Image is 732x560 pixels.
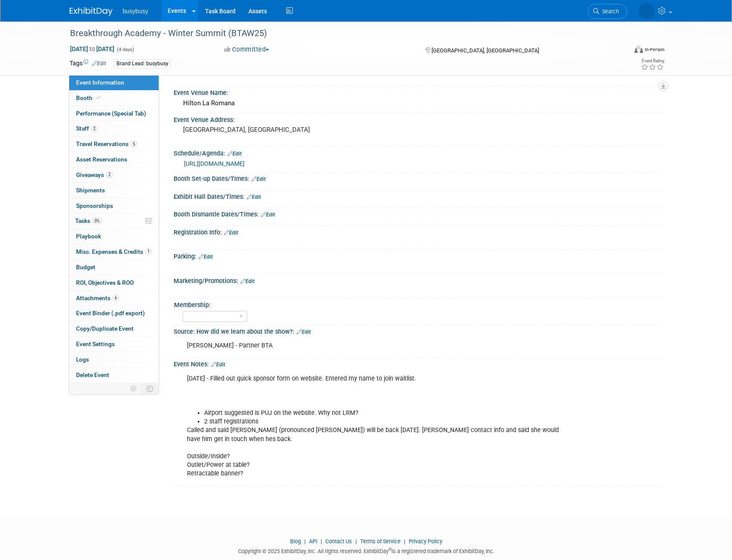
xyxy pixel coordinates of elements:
[76,295,119,301] span: Attachments
[70,59,106,69] td: Tags
[69,183,159,198] a: Shipments
[67,26,614,41] div: Breakthrough Academy - Winter Summit (BTAW25)
[644,46,665,53] div: In-Person
[360,538,401,545] a: Terms of Service
[319,538,324,545] span: |
[76,125,98,132] span: Staff
[174,226,663,237] div: Registration Info:
[76,202,113,209] span: Sponsorships
[174,358,663,369] div: Event Notes:
[69,75,159,90] a: Event Information
[141,383,159,394] td: Toggle Event Tabs
[96,95,101,100] i: Booth reservation complete
[174,274,663,286] div: Marketing/Promotions:
[204,417,563,426] li: 2 staff registrations
[402,538,407,545] span: |
[92,218,102,224] span: 0%
[181,337,568,354] div: [PERSON_NAME] - Partner BTA
[69,352,159,367] a: Logs
[123,8,148,15] span: busybusy
[69,198,159,213] a: Sponsorships
[69,152,159,167] a: Asset Reservations
[638,3,655,19] img: Braden Gillespie
[69,260,159,275] a: Budget
[69,337,159,352] a: Event Settings
[106,171,113,178] span: 2
[290,538,301,545] a: Blog
[199,254,213,260] a: Edit
[69,167,159,183] a: Giveaways2
[92,61,106,67] a: Edit
[204,409,563,417] li: Airport suggested is PUJ on the website. Why not LRM?
[599,8,619,15] span: Search
[325,538,352,545] a: Contact Us
[297,329,311,335] a: Edit
[69,291,159,306] a: Attachments6
[174,113,663,124] div: Event Venue Address:
[69,91,159,106] a: Booth
[76,233,101,240] span: Playbook
[247,194,261,200] a: Edit
[76,310,145,317] span: Event Binder (.pdf export)
[389,547,392,552] sup: ®
[309,538,317,545] a: API
[69,321,159,336] a: Copy/Duplicate Event
[76,79,124,86] span: Event Information
[184,160,245,167] a: [URL][DOMAIN_NAME]
[180,97,656,110] div: Hilton La Romana
[126,383,141,394] td: Personalize Event Tab Strip
[76,110,146,117] span: Performance (Special Tab)
[76,248,152,255] span: Misc. Expenses & Credits
[88,46,96,52] span: to
[251,176,266,182] a: Edit
[69,213,159,228] a: Tasks0%
[227,151,242,157] a: Edit
[69,275,159,290] a: ROI, Objectives & ROO
[76,264,95,271] span: Budget
[76,94,102,101] span: Booth
[211,362,225,368] a: Edit
[69,106,159,121] a: Performance (Special Tab)
[69,121,159,136] a: Staff2
[76,187,105,194] span: Shipments
[261,212,275,218] a: Edit
[174,250,663,261] div: Parking:
[174,298,659,309] div: Membership:
[641,59,664,63] div: Event Rating
[240,278,254,284] a: Edit
[76,171,113,178] span: Giveaways
[174,325,663,336] div: Source: How did we learn about the show?:
[70,7,113,16] img: ExhibitDay
[76,356,89,363] span: Logs
[114,59,171,68] div: Brand Lead: busybusy
[70,45,115,53] span: [DATE] [DATE]
[69,244,159,259] a: Misc. Expenses & Credits1
[91,125,98,132] span: 2
[576,45,665,58] div: Event Format
[174,147,663,158] div: Schedule/Agenda:
[432,47,539,54] span: [GEOGRAPHIC_DATA], [GEOGRAPHIC_DATA]
[75,217,102,224] span: Tasks
[181,370,568,482] div: [DATE] - Filled out quick sponsor form on website. Entered my name to join waitlist. Called and s...
[69,229,159,244] a: Playbook
[174,190,663,201] div: Exhibit Hall Dates/Times:
[174,86,663,97] div: Event Venue Name:
[224,230,238,236] a: Edit
[69,306,159,321] a: Event Binder (.pdf export)
[588,4,627,19] a: Search
[353,538,359,545] span: |
[116,47,134,52] span: (4 days)
[76,279,134,286] span: ROI, Objectives & ROO
[69,137,159,152] a: Travel Reservations5
[174,208,663,219] div: Booth Dismantle Dates/Times:
[131,141,137,147] span: 5
[409,538,442,545] a: Privacy Policy
[221,45,273,54] button: Committed
[76,371,109,378] span: Delete Event
[69,368,159,383] a: Delete Event
[76,325,134,332] span: Copy/Duplicate Event
[183,126,368,134] pre: [GEOGRAPHIC_DATA], [GEOGRAPHIC_DATA]
[302,538,308,545] span: |
[145,248,152,255] span: 1
[113,295,119,301] span: 6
